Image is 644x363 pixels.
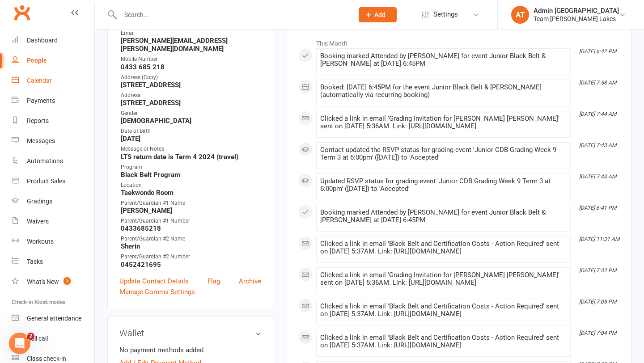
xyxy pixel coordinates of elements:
[119,328,261,338] h3: Wallet
[27,57,47,64] div: People
[12,329,94,349] a: Roll call
[121,81,261,89] strong: [STREET_ADDRESS]
[534,7,619,15] div: Admin [GEOGRAPHIC_DATA]
[579,267,616,274] i: [DATE] 7:32 PM
[121,199,261,207] div: Parent/Guardian #1 Name
[320,177,567,193] div: Updated RSVP status for grading event 'Junior CDB Grading Week 9 Term 3 at 6:00pm' ([DATE]) to 'A...
[27,157,63,165] div: Automations
[579,236,619,242] i: [DATE] 11:31 AM
[121,55,261,63] div: Mobile Number
[579,80,616,86] i: [DATE] 7:58 AM
[12,30,94,51] a: Dashboard
[12,151,94,171] a: Automations
[12,91,94,111] a: Payments
[119,276,189,287] a: Update Contact Details
[27,198,52,205] div: Gradings
[121,73,261,82] div: Address (Copy)
[12,171,94,191] a: Product Sales
[12,232,94,252] a: Workouts
[121,189,261,197] strong: Taekwondo Room
[121,135,261,143] strong: [DATE]
[27,258,43,265] div: Tasks
[320,209,567,224] div: Booking marked Attended by [PERSON_NAME] for event Junior Black Belt & [PERSON_NAME] at [DATE] 6:...
[118,8,347,21] input: Search...
[121,253,261,261] div: Parent/Guardian #2 Number
[12,308,94,329] a: General attendance kiosk mode
[121,145,261,153] div: Message or Notes
[239,276,261,287] a: Archive
[121,217,261,225] div: Parent/Guardian #1 Number
[12,51,94,71] a: People
[121,181,261,190] div: Location
[121,117,261,125] strong: [DEMOGRAPHIC_DATA]
[12,272,94,292] a: What's New1
[320,334,567,349] div: Clicked a link in email 'Black Belt and Certification Costs - Action Required' sent on [DATE] 5:3...
[27,355,66,362] div: Class check-in
[579,142,616,148] i: [DATE] 7:43 AM
[320,240,567,255] div: Clicked a link in email 'Black Belt and Certification Costs - Action Required' sent on [DATE] 5:3...
[27,97,55,104] div: Payments
[320,115,567,130] div: Clicked a link in email 'Grading Invitation for [PERSON_NAME] [PERSON_NAME]' sent on [DATE] 5:36A...
[121,224,261,232] strong: 0433685218
[374,11,386,18] span: Add
[27,333,34,340] span: 2
[320,52,567,68] div: Booking marked Attended by [PERSON_NAME] for event Junior Black Belt & [PERSON_NAME] at [DATE] 6:...
[119,345,261,355] li: No payment methods added
[27,335,48,342] div: Roll call
[121,99,261,107] strong: [STREET_ADDRESS]
[121,163,261,172] div: Program
[121,63,261,71] strong: 0433 685 218
[320,84,567,99] div: Booked: [DATE] 6:45PM for the event Junior Black Belt & [PERSON_NAME] (automatically via recurrin...
[579,173,616,180] i: [DATE] 7:43 AM
[121,109,261,118] div: Gender
[12,191,94,211] a: Gradings
[511,6,529,24] div: AT
[27,278,59,285] div: What's New
[121,171,261,179] strong: Black Belt Program
[121,261,261,269] strong: 0452421695
[579,299,616,305] i: [DATE] 7:05 PM
[121,29,261,38] div: Email
[121,235,261,243] div: Parent/Guardian #2 Name
[534,15,619,23] div: Team [PERSON_NAME] Lakes
[320,303,567,318] div: Clicked a link in email 'Black Belt and Certification Costs - Action Required' sent on [DATE] 5:3...
[579,48,616,55] i: [DATE] 6:42 PM
[121,207,261,215] strong: [PERSON_NAME]
[359,7,397,22] button: Add
[298,34,620,48] li: This Month
[27,137,55,144] div: Messages
[27,238,54,245] div: Workouts
[121,127,261,135] div: Date of Birth
[12,211,94,232] a: Waivers
[27,77,52,84] div: Calendar
[12,111,94,131] a: Reports
[9,333,30,354] iframe: Intercom live chat
[12,131,94,151] a: Messages
[433,4,458,25] span: Settings
[121,242,261,250] strong: Sherin
[11,1,33,24] a: Clubworx
[64,277,71,285] span: 1
[12,71,94,91] a: Calendar
[121,37,261,53] strong: [PERSON_NAME][EMAIL_ADDRESS][PERSON_NAME][DOMAIN_NAME]
[27,117,49,124] div: Reports
[579,205,616,211] i: [DATE] 6:41 PM
[320,146,567,161] div: Contact updated the RSVP status for grading event 'Junior CDB Grading Week 9 Term 3 at 6:00pm' ([...
[27,37,58,44] div: Dashboard
[12,252,94,272] a: Tasks
[119,287,195,297] a: Manage Comms Settings
[208,276,220,287] a: Flag
[320,271,567,287] div: Clicked a link in email 'Grading Invitation for [PERSON_NAME] [PERSON_NAME]' sent on [DATE] 5:36A...
[121,153,261,161] strong: LTS return date is Term 4 2024 (travel)
[579,111,616,117] i: [DATE] 7:44 AM
[27,315,81,322] div: General attendance
[579,330,616,336] i: [DATE] 7:04 PM
[121,91,261,100] div: Address
[27,218,49,225] div: Waivers
[27,177,65,185] div: Product Sales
